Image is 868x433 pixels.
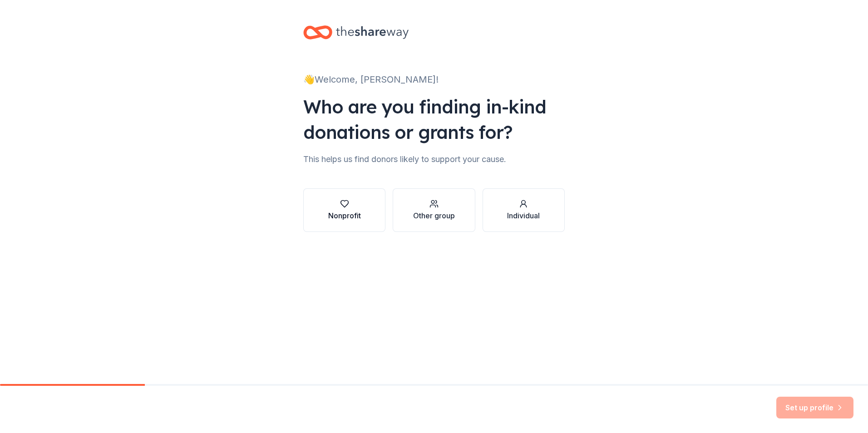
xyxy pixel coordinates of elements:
[303,72,565,87] div: 👋 Welcome, [PERSON_NAME]!
[393,188,475,232] button: Other group
[303,152,565,167] div: This helps us find donors likely to support your cause.
[483,188,565,232] button: Individual
[303,94,565,145] div: Who are you finding in-kind donations or grants for?
[303,188,385,232] button: Nonprofit
[507,210,540,221] div: Individual
[328,210,361,221] div: Nonprofit
[413,210,455,221] div: Other group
